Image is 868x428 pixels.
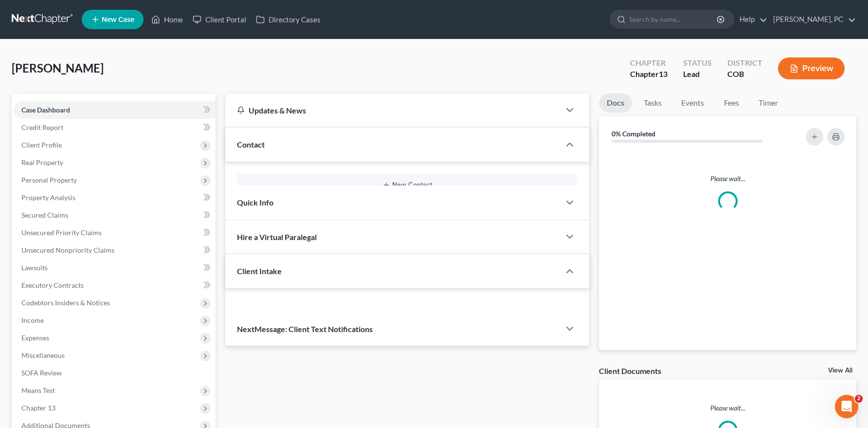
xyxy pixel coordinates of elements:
a: Tasks [636,93,669,112]
span: Client Intake [237,266,282,276]
p: Please wait... [599,403,856,413]
a: Credit Report [14,119,216,136]
div: Status [683,57,712,69]
span: Unsecured Nonpriority Claims [21,246,114,254]
div: Lead [683,69,712,80]
span: Expenses [21,334,49,342]
span: Personal Property [21,176,77,184]
div: Updates & News [237,105,548,115]
span: Unsecured Priority Claims [21,228,102,237]
a: Directory Cases [251,11,325,28]
span: Income [21,316,44,324]
span: Real Property [21,158,63,167]
a: Fees [716,93,747,112]
span: Codebtors Insiders & Notices [21,298,110,307]
a: View All [828,367,852,374]
span: 13 [659,69,668,78]
span: Property Analysis [21,193,75,202]
span: [PERSON_NAME] [12,61,104,75]
span: Contact [237,140,265,149]
a: [PERSON_NAME], PC [768,11,856,28]
a: Events [673,93,712,112]
button: New Contact [245,181,570,189]
a: Docs [599,93,632,112]
strong: 0% Completed [612,130,655,138]
a: Lawsuits [14,259,216,277]
a: Home [146,11,188,28]
iframe: Intercom live chat [835,395,858,418]
div: Chapter [630,69,668,80]
div: Chapter [630,57,668,69]
span: New Case [102,16,134,23]
span: Miscellaneous [21,351,65,359]
a: Secured Claims [14,206,216,224]
a: Timer [751,93,786,112]
a: Property Analysis [14,189,216,206]
button: Preview [778,57,845,79]
span: Hire a Virtual Paralegal [237,232,317,242]
a: Case Dashboard [14,101,216,119]
span: Case Dashboard [21,106,70,114]
span: Client Profile [21,141,62,149]
a: Unsecured Priority Claims [14,224,216,242]
a: Unsecured Nonpriority Claims [14,242,216,259]
a: Help [735,11,767,28]
span: Lawsuits [21,263,48,272]
span: Quick Info [237,198,273,207]
span: 2 [855,395,863,403]
a: SOFA Review [14,364,216,382]
a: Executory Contracts [14,277,216,294]
span: Executory Contracts [21,281,84,289]
a: Client Portal [188,11,251,28]
input: Search by name... [629,10,718,28]
span: SOFA Review [21,369,62,377]
div: COB [727,69,762,80]
div: Client Documents [599,366,661,376]
span: Credit Report [21,123,63,131]
span: Secured Claims [21,211,68,219]
div: District [727,57,762,69]
p: Please wait... [607,174,849,184]
span: NextMessage: Client Text Notifications [237,324,373,334]
span: Means Test [21,386,55,394]
span: Chapter 13 [21,404,55,412]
